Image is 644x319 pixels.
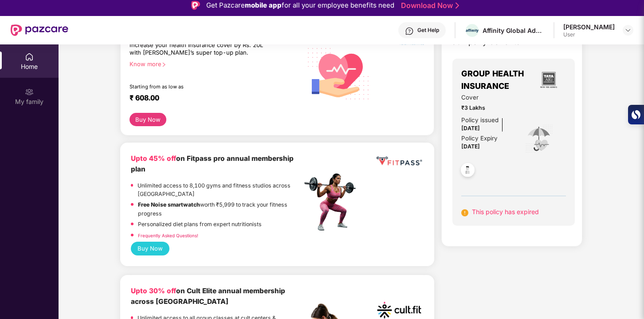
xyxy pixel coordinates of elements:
[461,143,480,150] span: [DATE]
[302,33,375,108] img: svg+xml;base64,PHN2ZyB4bWxucz0iaHR0cDovL3d3dy53My5vcmcvMjAwMC9zdmciIHhtbG5zOnhsaW5rPSJodHRwOi8vd3...
[483,26,545,35] div: Affinity Global Advertising Private Limited
[130,113,166,126] button: Buy Now
[405,27,414,36] img: svg+xml;base64,PHN2ZyBpZD0iSGVscC0zMngzMiIgeG1sbnM9Imh0dHA6Ly93d3cudzMub3JnLzIwMDAvc3ZnIiB3aWR0aD...
[11,24,68,36] img: New Pazcare Logo
[461,134,498,143] div: Policy Expiry
[137,181,302,199] p: Unlimited access to 8,100 gyms and fitness studios across [GEOGRAPHIC_DATA]
[461,104,513,112] span: ₹3 Lakhs
[245,1,282,9] strong: mobile app
[130,84,264,90] div: Starting from as low as
[375,153,424,168] img: fppp.png
[138,220,262,228] p: Personalized diet plans from expert nutritionists
[461,116,499,125] div: Policy issued
[138,201,200,208] strong: Free Noise smartwatch
[417,27,439,34] div: Get Help
[131,154,176,163] b: Upto 45% off
[131,242,169,255] button: Buy Now
[401,1,456,10] a: Download Now
[563,23,615,31] div: [PERSON_NAME]
[457,160,479,182] img: svg+xml;base64,PHN2ZyB4bWxucz0iaHR0cDovL3d3dy53My5vcmcvMjAwMC9zdmciIHdpZHRoPSI0OC45NDMiIGhlaWdodD...
[461,68,531,93] span: GROUP HEALTH INSURANCE
[130,93,293,104] div: ₹ 608.00
[25,52,34,61] img: svg+xml;base64,PHN2ZyBpZD0iSG9tZSIgeG1sbnM9Imh0dHA6Ly93d3cudzMub3JnLzIwMDAvc3ZnIiB3aWR0aD0iMjAiIG...
[191,1,200,10] img: Logo
[302,171,364,233] img: fpp.png
[461,209,468,216] img: svg+xml;base64,PHN2ZyB4bWxucz0iaHR0cDovL3d3dy53My5vcmcvMjAwMC9zdmciIHdpZHRoPSIxNiIgaGVpZ2h0PSIxNi...
[138,200,302,218] p: worth ₹5,999 to track your fitness progress
[161,62,166,67] span: right
[138,233,198,238] a: Frequently Asked Questions!
[461,93,513,102] span: Cover
[25,88,34,96] img: svg+xml;base64,PHN2ZyB3aWR0aD0iMjAiIGhlaWdodD0iMjAiIHZpZXdCb3g9IjAgMCAyMCAyMCIgZmlsbD0ibm9uZSIgeG...
[131,154,294,173] b: on Fitpass pro annual membership plan
[466,29,479,32] img: affinity.png
[624,27,632,34] img: svg+xml;base64,PHN2ZyBpZD0iRHJvcGRvd24tMzJ4MzIiIHhtbG5zPSJodHRwOi8vd3d3LnczLm9yZy8yMDAwL3N2ZyIgd2...
[563,31,615,38] div: User
[131,287,176,295] b: Upto 30% off
[461,125,480,132] span: [DATE]
[131,287,285,306] b: on Cult Elite annual membership across [GEOGRAPHIC_DATA]
[472,208,539,215] span: This policy has expired
[456,1,459,10] img: Stroke
[130,60,296,67] div: Know more
[537,68,561,92] img: insurerLogo
[525,124,554,153] img: icon
[130,41,263,57] div: Increase your health insurance cover by Rs. 20L with [PERSON_NAME]’s super top-up plan.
